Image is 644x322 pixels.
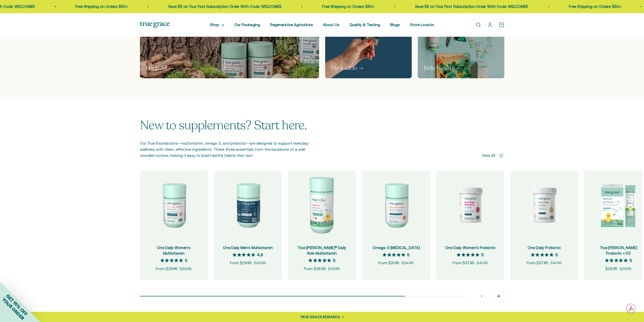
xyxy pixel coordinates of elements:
split-lines: New to supplements? Start here. [140,117,307,134]
a: Free Shipping on Orders $50+ [569,4,621,9]
a: Blogs [390,23,400,27]
sale-price: From $29.95 [156,266,178,272]
a: Store Locator [410,23,434,27]
compare-at-price: $33.95 [254,260,266,266]
div: TRUE GRACE REWARDS [300,314,340,320]
a: One Daily Probiotic [528,245,561,250]
compare-at-price: $41.95 [550,260,562,266]
img: True Littles® Daily Kids Multivitamin [288,171,356,239]
span: 5 out 5 stars rating in total 4 reviews [457,251,481,258]
a: Free Shipping on Orders $50+ [322,4,375,9]
p: 5 [333,258,335,263]
img: Collection of children's products including a red monster-shaped container, toys, and health prod... [418,5,504,78]
a: Our Packaging [234,23,260,27]
compare-at-price: $41.95 [476,260,488,266]
compare-at-price: $29.95 [328,266,340,272]
p: 5 [630,258,632,263]
p: 5 [481,252,484,257]
a: True [PERSON_NAME]® Daily Kids Multivitamin [298,245,346,256]
summary: Shop [210,22,224,28]
p: 5 [185,258,187,263]
sale-price: From $37.95 [527,260,548,266]
p: Hydration → [331,64,364,72]
img: Daily Probiotic for Women's Vaginal, Digestive, and Immune Support* - 90 Billion CFU at time of m... [436,171,504,239]
p: 4.8 [257,252,263,257]
a: Omega-3 [MEDICAL_DATA] [372,245,420,250]
compare-at-price: $33.95 [180,266,192,272]
img: Daily Probiotic forDigestive and Immune Support:* - 90 Billion CFU at time of manufacturing (30 B... [510,171,578,239]
span: 5 out 5 stars rating in total 11 reviews [383,251,407,258]
a: True [PERSON_NAME] Probiotic + D3 [600,245,637,256]
img: Hand holding three small packages of electrolyte powder of different flavors against a blue backg... [325,5,412,78]
a: View All [482,153,504,159]
p: Our True Foundations—multivitamin, omega-3, and probiotic—are designed to support everyday wellne... [140,140,317,159]
p: 5 [555,252,558,257]
span: YOUR ORDER [1,297,25,321]
span: 4.8 out 5 stars rating in total 4 reviews [233,251,257,258]
span: 5 out 5 stars rating in total 1 reviews [531,251,555,258]
a: One Daily Women's Multivitamin [157,245,191,256]
sale-price: From $31.95 [378,260,399,266]
span: 5 out 5 stars rating in total 4 reviews [308,257,333,264]
compare-at-price: $34.95 [401,260,414,266]
a: Quality & Testing [349,23,380,27]
p: Kids Health → [424,64,461,72]
p: Save $5 on Your First Subscription Order With Code: WELCOME5 [415,4,528,10]
p: 5 [407,252,409,257]
span: View All [482,153,495,159]
span: 5 out 5 stars rating in total 4 reviews [160,257,185,264]
compare-at-price: $29.95 [619,266,631,272]
img: One Daily Men's Multivitamin [214,171,282,239]
sale-price: From $26.95 [304,266,326,272]
a: Free Shipping on Orders $50+ [75,4,128,9]
sale-price: From $37.95 [453,260,474,266]
span: GET 15% OFF [5,293,29,317]
p: Shop All → [146,64,175,72]
img: Omega-3 Fish Oil for Brain, Heart, and Immune Health* Sustainably sourced, wild-caught Alaskan fi... [362,171,430,239]
sale-price: From $29.95 [230,260,252,266]
a: One Daily Women's Probiotic [445,245,495,250]
p: Save $5 on Your First Subscription Order With Code: WELCOME5 [168,4,282,10]
a: Regenerative Agriculture [270,23,313,27]
a: About Us [323,23,339,27]
sale-price: $26.95 [605,266,617,272]
a: One Daily Men's Multivitamin [223,245,273,250]
img: We select ingredients that play a concrete role in true health, and we include them at effective ... [140,171,208,239]
span: 5 out 5 stars rating in total 3 reviews [605,257,630,264]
